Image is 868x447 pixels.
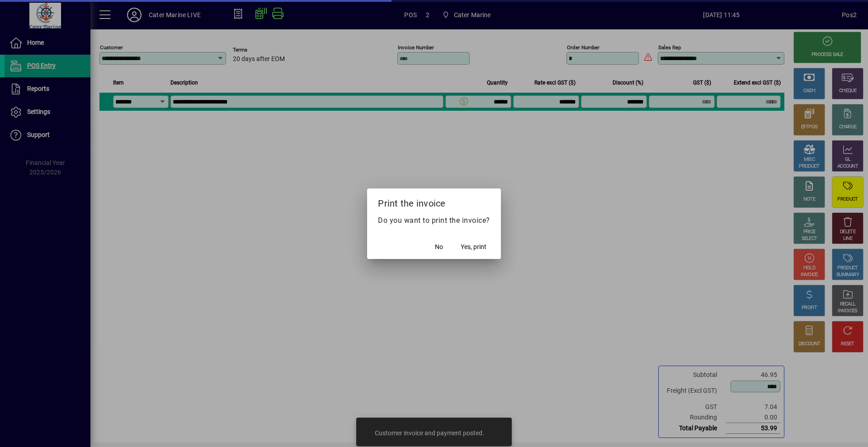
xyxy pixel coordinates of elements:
h2: Print the invoice [367,188,501,215]
button: No [425,239,453,255]
span: No [435,242,443,252]
p: Do you want to print the invoice? [378,215,490,226]
button: Yes, print [457,239,490,255]
span: Yes, print [461,242,486,252]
